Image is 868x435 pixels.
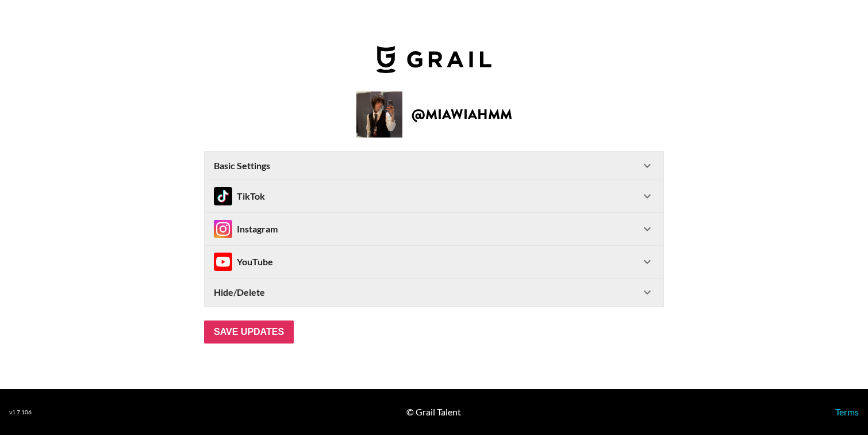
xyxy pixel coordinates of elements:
[214,187,265,205] div: TikTok
[214,253,273,271] div: YouTube
[214,287,265,298] strong: Hide/Delete
[356,91,402,138] img: Creator
[214,220,232,238] img: Instagram
[214,160,270,171] strong: Basic Settings
[214,220,278,238] div: Instagram
[205,180,663,212] div: TikTokTikTok
[214,253,232,271] img: Instagram
[377,45,491,73] img: Grail Talent Logo
[205,246,663,278] div: InstagramYouTube
[9,409,32,416] div: v 1.7.106
[205,278,663,306] div: Hide/Delete
[214,187,232,205] img: TikTok
[205,152,663,180] div: Basic Settings
[204,320,294,344] input: Save Updates
[205,213,663,245] div: InstagramInstagram
[406,406,461,418] div: © Grail Talent
[835,406,859,417] a: Terms
[412,108,512,121] h2: @ miawiahmm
